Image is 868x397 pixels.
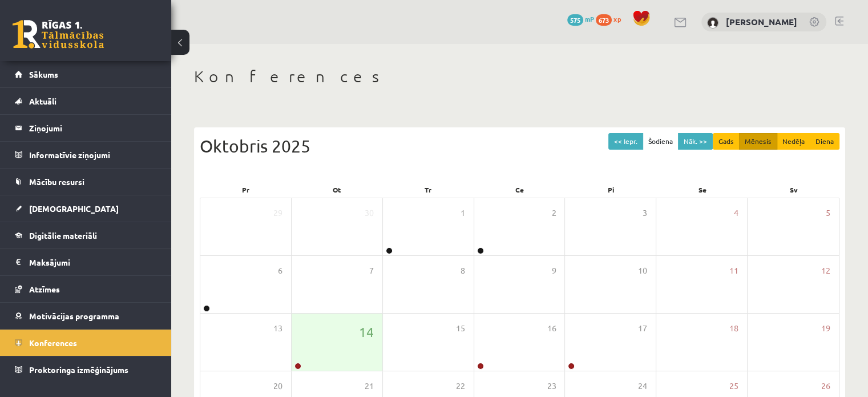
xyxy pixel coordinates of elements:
div: Ce [474,182,565,198]
span: 21 [365,380,374,392]
img: Marta Broka [707,17,718,29]
span: Proktoringa izmēģinājums [29,364,128,375]
button: Mēnesis [739,133,777,150]
span: 13 [273,322,282,335]
span: 24 [638,380,647,392]
div: Tr [382,182,474,198]
button: Nedēļa [777,133,810,150]
span: 14 [359,322,374,342]
span: 7 [369,264,374,277]
a: Informatīvie ziņojumi [15,142,157,168]
span: 10 [638,264,647,277]
a: [PERSON_NAME] [726,16,797,27]
span: 26 [821,380,830,392]
button: << Iepr. [608,133,643,150]
span: 22 [456,380,465,392]
span: Digitālie materiāli [29,230,97,240]
span: [DEMOGRAPHIC_DATA] [29,203,119,214]
button: Diena [810,133,839,150]
a: Proktoringa izmēģinājums [15,356,157,383]
span: 15 [456,322,465,335]
span: 20 [273,380,282,392]
span: 11 [729,264,738,277]
legend: Maksājumi [29,249,157,275]
span: 30 [365,207,374,219]
span: 4 [734,207,738,219]
a: Atzīmes [15,276,157,302]
span: xp [613,14,621,23]
span: 5 [826,207,830,219]
span: 8 [461,264,465,277]
div: Pi [566,182,657,198]
span: 17 [638,322,647,335]
span: Aktuāli [29,96,56,106]
h1: Konferences [194,67,845,86]
div: Se [657,182,748,198]
span: 12 [821,264,830,277]
div: Oktobris 2025 [200,133,839,159]
a: Maksājumi [15,249,157,275]
a: Ziņojumi [15,115,157,141]
span: 575 [567,14,583,26]
div: Sv [748,182,839,198]
div: Ot [291,182,382,198]
span: 29 [273,207,282,219]
span: Motivācijas programma [29,311,119,321]
a: Digitālie materiāli [15,222,157,248]
a: Rīgas 1. Tālmācības vidusskola [13,20,104,49]
a: [DEMOGRAPHIC_DATA] [15,195,157,222]
span: Mācību resursi [29,177,84,187]
span: 19 [821,322,830,335]
div: Pr [200,182,291,198]
span: mP [585,14,594,23]
a: Sākums [15,61,157,87]
span: Konferences [29,338,77,348]
button: Šodiena [643,133,679,150]
legend: Ziņojumi [29,115,157,141]
a: Motivācijas programma [15,303,157,329]
span: 3 [643,207,647,219]
span: 2 [551,207,556,219]
span: 23 [547,380,556,392]
span: Sākums [29,69,58,79]
button: Gads [713,133,740,150]
a: Mācību resursi [15,169,157,195]
a: 673 xp [596,14,627,23]
span: 9 [551,264,556,277]
a: Konferences [15,330,157,356]
legend: Informatīvie ziņojumi [29,142,157,168]
span: 1 [461,207,465,219]
span: 16 [547,322,556,335]
span: 6 [278,264,282,277]
button: Nāk. >> [678,133,713,150]
a: 575 mP [567,14,594,23]
span: Atzīmes [29,284,60,294]
span: 673 [596,14,612,26]
span: 25 [729,380,738,392]
a: Aktuāli [15,88,157,114]
span: 18 [729,322,738,335]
